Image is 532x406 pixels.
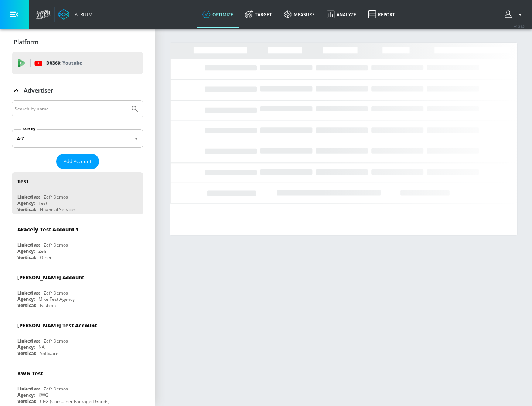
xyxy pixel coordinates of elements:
p: Youtube [62,59,82,67]
div: Linked as: [17,242,40,248]
input: Search by name [15,104,127,114]
div: Test [17,178,28,185]
span: v 4.24.0 [514,24,525,28]
a: measure [278,1,321,28]
div: Advertiser [12,80,143,101]
div: [PERSON_NAME] AccountLinked as:Zefr DemosAgency:Mike Test AgencyVertical:Fashion [12,268,143,310]
div: Software [40,350,58,357]
div: Aracely Test Account 1Linked as:Zefr DemosAgency:ZefrVertical:Other [12,220,143,262]
div: [PERSON_NAME] Test Account [17,322,97,329]
div: Vertical: [17,302,36,309]
a: Target [239,1,278,28]
div: Vertical: [17,350,36,357]
div: Zefr [38,248,47,254]
div: TestLinked as:Zefr DemosAgency:TestVertical:Financial Services [12,172,143,214]
p: DV360: [46,59,82,67]
div: KWG Test [17,370,43,377]
div: Linked as: [17,386,40,392]
div: Zefr Demos [44,338,68,344]
a: Analyze [321,1,362,28]
div: Linked as: [17,338,40,344]
p: Platform [14,38,38,46]
div: Mike Test Agency [38,296,75,302]
div: Platform [12,32,143,52]
div: Linked as: [17,194,40,200]
div: Zefr Demos [44,386,68,392]
div: Vertical: [17,254,36,261]
div: Agency: [17,296,35,302]
div: Atrium [72,11,93,18]
button: Add Account [56,154,99,169]
div: DV360: Youtube [12,52,143,74]
div: Agency: [17,248,35,254]
div: [PERSON_NAME] Test AccountLinked as:Zefr DemosAgency:NAVertical:Software [12,316,143,358]
a: Atrium [58,9,93,20]
div: [PERSON_NAME] Account [17,274,84,281]
div: Other [40,254,52,261]
div: KWG [38,392,48,398]
div: Zefr Demos [44,290,68,296]
div: Zefr Demos [44,194,68,200]
div: Vertical: [17,206,36,213]
div: Linked as: [17,290,40,296]
a: Report [362,1,401,28]
div: Aracely Test Account 1 [17,226,79,233]
div: Fashion [40,302,56,309]
div: A-Z [12,129,143,148]
div: Financial Services [40,206,76,213]
div: Zefr Demos [44,242,68,248]
div: Agency: [17,344,35,350]
div: CPG (Consumer Packaged Goods) [40,398,110,405]
div: Agency: [17,200,35,206]
p: Advertiser [24,86,53,94]
div: NA [38,344,45,350]
a: optimize [197,1,239,28]
span: Add Account [64,157,92,166]
div: Test [38,200,47,206]
div: Agency: [17,392,35,398]
label: Sort By [21,127,37,131]
div: Vertical: [17,398,36,405]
